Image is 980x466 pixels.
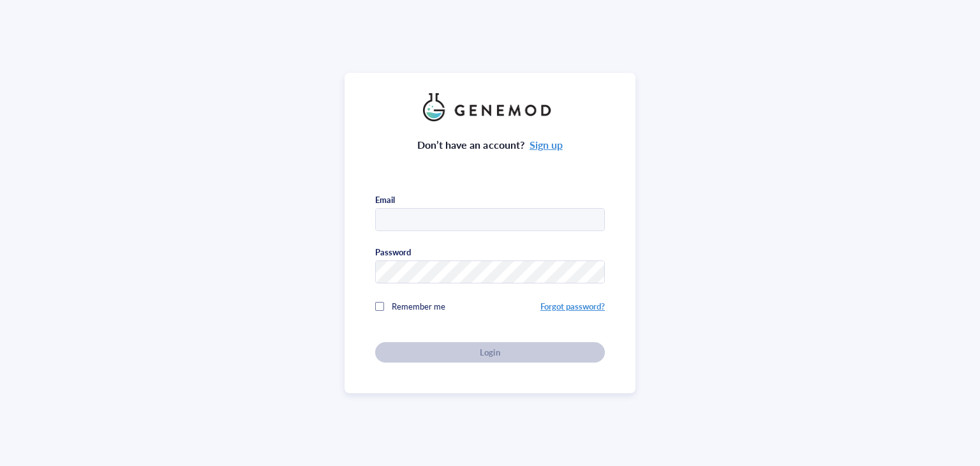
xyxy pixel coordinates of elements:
[392,300,445,312] span: Remember me
[417,137,563,153] div: Don’t have an account?
[423,93,557,121] img: genemod_logo_light-BcqUzbGq.png
[530,137,563,152] a: Sign up
[375,194,395,206] div: Email
[540,300,605,312] a: Forgot password?
[375,246,411,258] div: Password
